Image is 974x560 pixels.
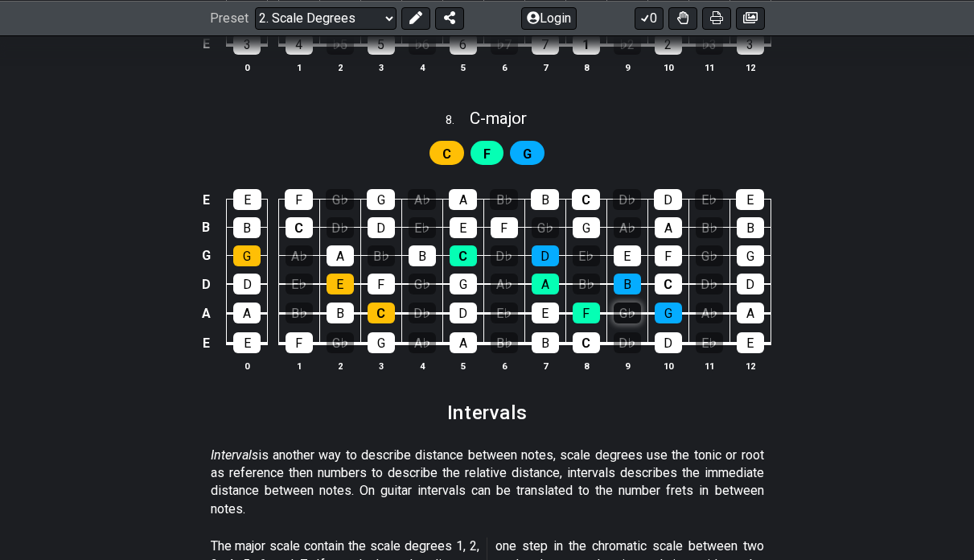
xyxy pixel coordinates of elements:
td: G [196,241,216,270]
span: First enable full edit mode to edit [442,142,451,166]
div: B♭ [490,189,518,210]
div: G♭ [327,332,354,353]
div: D [368,217,395,238]
div: G [233,245,261,266]
div: F [491,217,518,238]
div: F [368,274,395,294]
th: 10 [647,59,688,76]
div: C [572,189,600,210]
div: C [450,245,477,266]
div: D [654,189,682,210]
div: E♭ [491,303,518,323]
th: 2 [319,357,360,374]
div: B♭ [368,245,395,266]
th: 11 [688,59,729,76]
div: F [286,332,313,353]
button: Print [702,6,731,29]
button: 0 [635,6,664,29]
th: 7 [524,59,565,76]
div: A♭ [614,217,641,238]
div: A [737,303,764,323]
div: G♭ [532,217,559,238]
div: C [655,274,682,294]
div: 3 [737,34,764,55]
th: 5 [442,357,483,374]
div: B [233,217,261,238]
div: D [737,274,764,294]
div: A [532,274,559,294]
div: C [573,332,600,353]
div: D [655,332,682,353]
th: 4 [401,59,442,76]
th: 6 [483,357,524,374]
td: E [196,186,216,214]
h2: Intervals [447,404,527,422]
div: F [285,189,313,210]
div: B [737,217,764,238]
th: 12 [729,59,771,76]
th: 4 [401,357,442,374]
div: B♭ [696,217,723,238]
th: 1 [278,59,319,76]
div: E [532,303,559,323]
div: A♭ [286,245,313,266]
div: D♭ [491,245,518,266]
th: 0 [227,357,268,374]
div: E♭ [286,274,313,294]
div: B [327,303,354,323]
th: 2 [319,59,360,76]
div: D♭ [327,217,354,238]
div: A♭ [491,274,518,294]
th: 10 [647,357,688,374]
div: 4 [286,34,313,55]
div: E [327,274,354,294]
div: E [737,332,764,353]
span: C - major [470,109,527,128]
th: 6 [483,59,524,76]
div: E [450,217,477,238]
div: ♭5 [327,34,354,55]
th: 1 [278,357,319,374]
div: G♭ [409,274,436,294]
td: E [196,29,216,60]
div: A [327,245,354,266]
th: 0 [227,59,268,76]
div: B [532,332,559,353]
div: ♭6 [409,34,436,55]
div: 5 [368,34,395,55]
div: G [655,303,682,323]
div: B [531,189,559,210]
div: G♭ [326,189,354,210]
div: 1 [573,34,600,55]
div: G [737,245,764,266]
div: ♭3 [696,34,723,55]
div: G [368,332,395,353]
div: F [655,245,682,266]
div: D [532,245,559,266]
td: B [196,213,216,241]
th: 11 [688,357,729,374]
div: A♭ [408,189,436,210]
button: Toggle Dexterity for all fretkits [668,6,697,29]
span: First enable full edit mode to edit [523,142,532,166]
span: First enable full edit mode to edit [483,142,491,166]
em: Intervals [211,447,258,463]
div: G [450,274,477,294]
div: E [736,189,764,210]
td: E [196,327,216,358]
div: E♭ [695,189,723,210]
p: is another way to describe distance between notes, scale degrees use the tonic or root as referen... [211,447,764,519]
button: Edit Preset [401,6,430,29]
div: G♭ [696,245,723,266]
span: 8 . [446,112,470,130]
div: G [573,217,600,238]
div: D♭ [614,332,641,353]
th: 12 [729,357,771,374]
select: Preset [255,6,397,29]
div: ♭7 [491,34,518,55]
div: 7 [532,34,559,55]
div: D♭ [613,189,641,210]
div: E♭ [696,332,723,353]
div: 2 [655,34,682,55]
th: 3 [360,59,401,76]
